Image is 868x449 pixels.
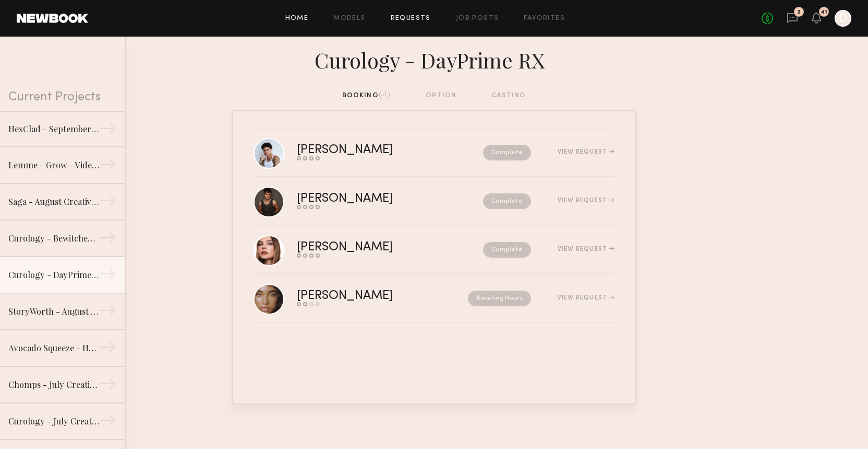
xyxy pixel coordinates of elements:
[297,193,438,205] div: [PERSON_NAME]
[558,149,614,155] div: View Request
[8,415,99,428] div: Curology - July Creative Production
[558,295,614,301] div: View Request
[558,246,614,252] div: View Request
[8,269,99,281] div: Curology - DayPrime RX
[99,339,116,360] div: →
[99,412,116,433] div: →
[99,120,116,141] div: →
[254,129,614,177] a: [PERSON_NAME]CompleteView Request
[8,305,99,318] div: StoryWorth - August Creative Production
[297,144,438,156] div: [PERSON_NAME]
[835,10,851,27] a: D
[821,9,827,15] div: 41
[254,274,614,323] a: [PERSON_NAME]Awaiting HoursView Request
[468,291,531,306] nb-request-status: Awaiting Hours
[524,15,565,22] a: Favorites
[99,156,116,177] div: →
[232,45,636,73] div: Curology - DayPrime RX
[787,12,798,25] a: 2
[8,123,99,135] div: HexClad - September Creative Production
[8,159,99,171] div: Lemme - Grow - Video Production
[8,195,99,208] div: Saga - August Creative Production
[99,192,116,213] div: →
[99,302,116,323] div: →
[99,375,116,396] div: →
[254,226,614,274] a: [PERSON_NAME]CompleteView Request
[297,241,438,254] div: [PERSON_NAME]
[333,15,365,22] a: Models
[797,9,801,15] div: 2
[297,290,430,302] div: [PERSON_NAME]
[99,266,116,286] div: →
[558,198,614,204] div: View Request
[483,242,531,258] nb-request-status: Complete
[99,229,116,250] div: →
[8,378,99,391] div: Chomps - July Creative Production
[483,145,531,160] nb-request-status: Complete
[483,193,531,209] nb-request-status: Complete
[8,342,99,354] div: Avocado Squeeze - Hand Model
[456,15,499,22] a: Job Posts
[8,232,99,245] div: Curology - Bewitched Patches
[285,15,309,22] a: Home
[391,15,431,22] a: Requests
[254,177,614,226] a: [PERSON_NAME]CompleteView Request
